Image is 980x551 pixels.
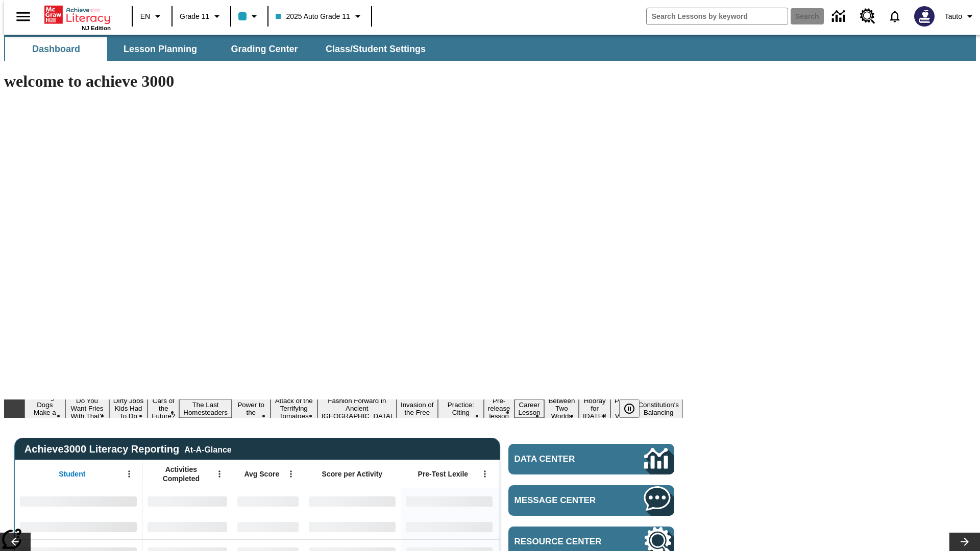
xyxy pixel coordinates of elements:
[544,395,579,421] button: Slide 13 Between Two Worlds
[579,395,610,421] button: Slide 14 Hooray for Constitution Day!
[322,469,383,479] span: Score per Activity
[508,485,674,516] a: Message Center
[619,399,650,418] div: Pause
[854,3,881,30] a: Resource Center, Will open in new tab
[232,488,304,514] div: No Data,
[418,469,469,479] span: Pre-Test Lexile
[908,3,941,30] button: Select a new avatar
[212,466,227,482] button: Open Menu
[59,469,85,479] span: Student
[326,43,426,55] span: Class/Student Settings
[124,43,197,55] span: Lesson Planning
[4,37,435,61] div: SubNavbar
[508,444,674,474] a: Data Center
[826,3,854,31] a: Data Center
[232,392,271,425] button: Slide 6 Solar Power to the People
[142,514,232,539] div: No Data,
[4,72,683,91] h1: welcome to achieve 3000
[514,454,610,464] span: Data Center
[5,37,107,61] button: Dashboard
[647,8,788,24] input: search field
[619,399,640,418] button: Pause
[477,466,493,482] button: Open Menu
[176,7,227,26] button: Grade: Grade 11, Select a grade
[514,537,614,547] span: Resource Center
[610,395,634,421] button: Slide 15 Point of View
[244,469,279,479] span: Avg Score
[148,465,215,483] span: Activities Completed
[949,533,980,551] button: Lesson carousel, Next
[232,514,304,539] div: No Data,
[148,395,179,421] button: Slide 4 Cars of the Future?
[121,466,137,482] button: Open Menu
[271,395,317,421] button: Slide 7 Attack of the Terrifying Tomatoes
[397,392,438,425] button: Slide 9 The Invasion of the Free CD
[317,395,397,421] button: Slide 8 Fashion Forward in Ancient Rome
[234,7,264,26] button: Class color is light blue. Change class color
[140,11,150,22] span: EN
[438,392,484,425] button: Slide 10 Mixed Practice: Citing Evidence
[32,43,80,55] span: Dashboard
[514,495,614,506] span: Message Center
[179,399,232,418] button: Slide 5 The Last Homesteaders
[24,392,65,425] button: Slide 1 Diving Dogs Make a Splash
[276,11,350,22] span: 2025 Auto Grade 11
[881,3,908,30] a: Notifications
[634,392,683,425] button: Slide 16 The Constitution's Balancing Act
[945,11,962,22] span: Tauto
[514,399,545,418] button: Slide 12 Career Lesson
[231,43,298,55] span: Grading Center
[484,395,514,421] button: Slide 11 Pre-release lesson
[184,443,231,455] div: At-A-Glance
[914,6,935,27] img: Avatar
[180,11,209,22] span: Grade 11
[109,395,148,421] button: Slide 3 Dirty Jobs Kids Had To Do
[317,37,434,61] button: Class/Student Settings
[24,443,232,455] span: Achieve3000 Literacy Reporting
[283,466,299,482] button: Open Menu
[213,37,315,61] button: Grading Center
[65,395,109,421] button: Slide 2 Do You Want Fries With That?
[142,488,232,514] div: No Data,
[136,7,168,26] button: Language: EN, Select a language
[44,4,111,31] div: Home
[109,37,211,61] button: Lesson Planning
[82,25,111,31] span: NJ Edition
[4,35,976,61] div: SubNavbar
[44,5,111,25] a: Home
[272,7,367,26] button: Class: 2025 Auto Grade 11, Select your class
[8,2,38,32] button: Open side menu
[941,7,980,26] button: Profile/Settings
